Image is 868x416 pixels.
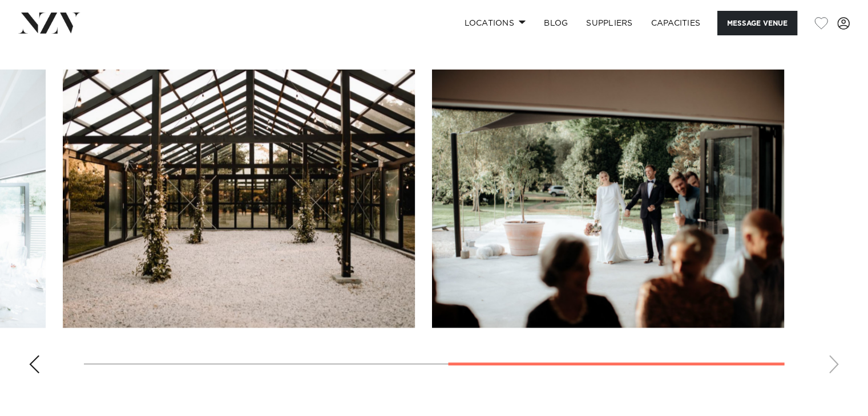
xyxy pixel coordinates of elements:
[535,11,577,35] a: BLOG
[18,13,80,33] img: nzv-logo.png
[577,11,641,35] a: SUPPLIERS
[642,11,710,35] a: Capacities
[455,11,535,35] a: Locations
[432,70,784,328] swiper-slide: 4 / 4
[63,70,415,328] swiper-slide: 3 / 4
[717,11,797,35] button: Message Venue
